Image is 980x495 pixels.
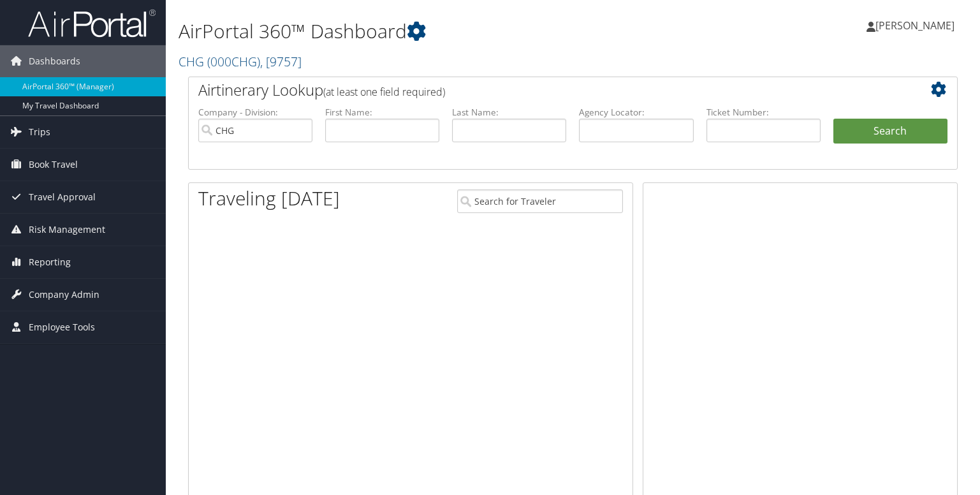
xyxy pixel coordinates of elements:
span: [PERSON_NAME] [875,18,954,33]
span: Employee Tools [29,311,95,343]
h1: Traveling [DATE] [198,185,340,212]
span: , [ 9757 ] [260,53,302,70]
a: CHG [179,53,302,70]
span: Reporting [29,246,71,278]
button: Search [833,119,947,144]
span: Dashboards [29,45,80,77]
span: Trips [29,116,50,148]
label: First Name: [325,106,439,119]
h2: Airtinerary Lookup [198,79,884,101]
input: Search for Traveler [457,189,623,213]
label: Ticket Number: [706,106,821,119]
label: Agency Locator: [579,106,693,119]
span: (at least one field required) [323,85,445,99]
span: Company Admin [29,279,99,311]
img: airportal-logo.png [28,8,156,38]
span: Travel Approval [29,181,96,213]
span: Book Travel [29,149,78,181]
label: Company - Division: [198,106,312,119]
a: [PERSON_NAME] [867,6,967,45]
span: Risk Management [29,214,105,246]
h1: AirPortal 360™ Dashboard [179,18,705,45]
span: ( 000CHG ) [207,53,260,70]
label: Last Name: [452,106,566,119]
